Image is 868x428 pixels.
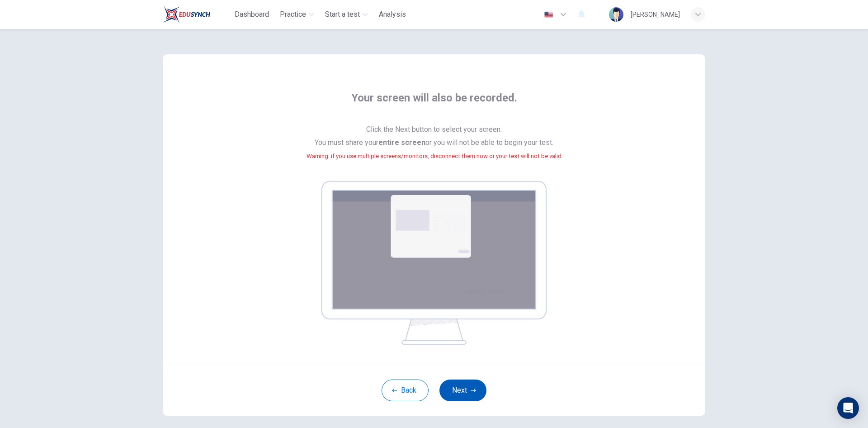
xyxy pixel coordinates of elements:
[163,5,231,24] a: Train Test logo
[382,380,429,401] button: Back
[631,9,680,20] div: [PERSON_NAME]
[231,6,273,23] button: Dashboard
[609,7,623,22] img: Profile picture
[325,9,360,20] span: Start a test
[837,397,859,419] div: Open Intercom Messenger
[439,380,486,401] button: Next
[378,138,425,147] b: entire screen
[307,123,561,173] span: Click the Next button to select your screen. You must share your or you will not be able to begin...
[280,9,306,20] span: Practice
[276,6,318,23] button: Practice
[351,91,517,116] span: Your screen will also be recorded.
[321,6,372,23] button: Start a test
[543,11,554,18] img: en
[307,153,561,159] small: Warning: if you use multiple screens/monitors, disconnect them now or your test will not be valid
[163,5,210,24] img: Train Test logo
[235,9,269,20] span: Dashboard
[375,6,410,23] button: Analysis
[321,181,547,345] img: screen share example
[379,9,406,20] span: Analysis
